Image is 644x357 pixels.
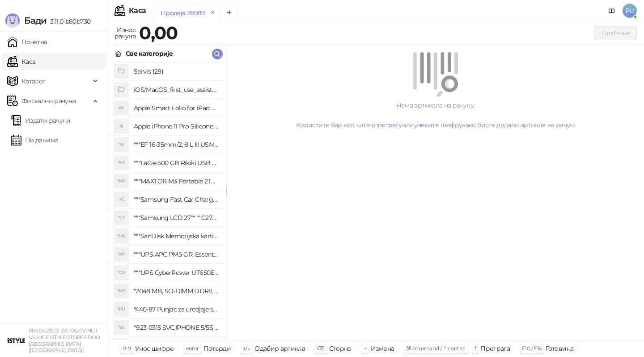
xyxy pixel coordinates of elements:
[114,320,128,335] div: "S5
[114,302,128,316] div: "PU
[139,22,178,44] strong: 0,00
[414,121,462,129] a: унесите шифру
[237,100,633,130] div: Нема артикала на рачуну. Користите бар код читач, или како бисте додали артикле на рачун.
[220,4,238,21] button: Add tab
[114,192,128,207] div: "FC
[134,247,219,262] h4: """UPS APC PM5-GR, Essential Surge Arrest,5 utic_nica"""
[113,24,137,42] div: Износ рачуна
[134,64,219,79] h4: Servis (28)
[11,131,58,149] a: По данима
[522,345,541,352] span: F10 / F16
[134,174,219,188] h4: """MAXTOR M3 Portable 2TB 2.5"""" crni eksterni hard disk HX-M201TCB/GM"""
[475,345,476,352] span: f
[186,345,199,352] span: enter
[134,229,219,243] h4: """SanDisk Memorijska kartica 256GB microSDXC sa SD adapterom SDSQXA1-256G-GN6MA - Extreme PLUS, ...
[134,192,219,207] h4: """Samsung Fast Car Charge Adapter, brzi auto punja_, boja crna"""
[161,8,205,18] div: Продаја 26989
[24,15,47,26] span: Бади
[203,343,231,354] div: Потврди
[114,339,128,353] div: "SD
[254,343,305,354] div: Одабир артикла
[623,4,637,18] span: PU
[605,4,619,18] a: Документација
[546,343,573,354] div: Готовина
[29,328,100,353] small: PREDUZEĆE ZA TRGOVINU I USLUGE ISTYLE STORES DOO [GEOGRAPHIC_DATA] ([GEOGRAPHIC_DATA])
[114,174,128,188] div: "MP
[7,332,25,349] img: 64x64-companyLogo-77b92cf4-9946-4f36-9751-bf7bb5fd2c7d.png
[134,156,219,170] h4: """LaCie 500 GB Rikiki USB 3.0 / Ultra Compact & Resistant aluminum / USB 3.0 / 2.5"""""""
[114,137,128,152] div: "18
[134,302,219,316] h4: "440-87 Punjac za uredjaje sa micro USB portom 4/1, Stand."
[134,320,219,335] h4: "923-0315 SVC,IPHONE 5/5S BATTERY REMOVAL TRAY Držač za iPhone sa kojim se otvara display
[134,101,219,115] h4: Apple Smart Folio for iPad mini (A17 Pro) - Sage
[134,266,219,280] h4: """UPS CyberPower UT650EG, 650VA/360W , line-int., s_uko, desktop"""
[134,339,219,353] h4: "923-0448 SVC,IPHONE,TOURQUE DRIVER KIT .65KGF- CM Šrafciger "
[114,211,128,225] div: "L2
[11,112,71,129] a: Издати рачуни
[135,343,174,354] div: Унос шифре
[7,33,47,51] a: Почетна
[114,119,128,133] div: AI
[123,345,131,352] span: 0-9
[114,229,128,243] div: "MK
[374,121,402,129] a: претрагу
[134,137,219,152] h4: """EF 16-35mm/2, 8 L III USM"""
[134,83,219,97] h4: iOS/MacOS_first_use_assistance (4)
[126,49,173,58] div: Све категорије
[329,343,352,354] div: Сторно
[364,345,366,352] span: +
[243,345,250,352] span: ↑/↓
[594,26,637,40] button: Плаћање
[480,343,510,354] div: Претрага
[21,72,46,90] span: Каталог
[21,92,76,110] span: Фискални рачуни
[134,211,219,225] h4: """Samsung LCD 27"""" C27F390FHUXEN"""
[134,119,219,133] h4: Apple iPhone 11 Pro Silicone Case - Black
[5,13,20,28] img: Logo
[317,345,324,352] span: ⌫
[371,343,394,354] div: Измена
[108,62,226,340] div: grid
[114,156,128,170] div: "5G
[207,9,219,17] button: remove
[7,53,35,71] a: Каса
[114,247,128,262] div: "AP
[114,101,128,115] div: AS
[47,17,90,25] span: 3.11.0-b80b730
[406,345,466,352] span: ⌘ command / ⌃ control
[129,7,146,14] div: Каса
[134,284,219,298] h4: "2048 MB, SO-DIMM DDRII, 667 MHz, Napajanje 1,8 0,1 V, Latencija CL5"
[114,266,128,280] div: "CU
[114,284,128,298] div: "MS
